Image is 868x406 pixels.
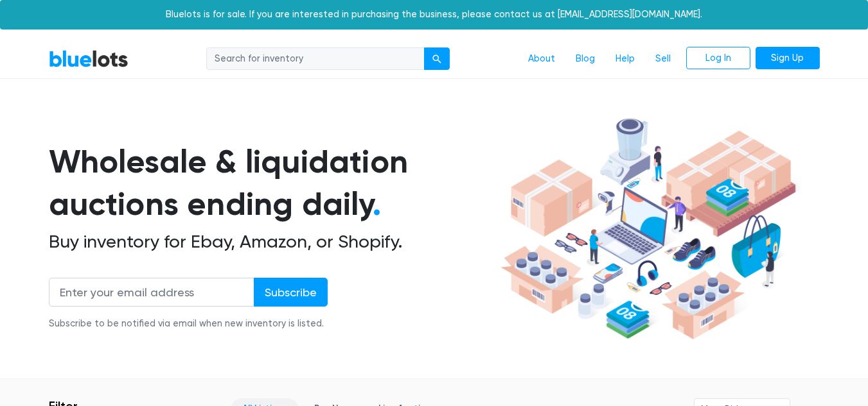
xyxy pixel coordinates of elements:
input: Search for inventory [206,47,425,71]
img: hero-ee84e7d0318cb26816c560f6b4441b76977f77a177738b4e94f68c95b2b83dbb.png [496,112,801,346]
a: Help [605,47,645,71]
a: Sell [645,47,681,71]
a: About [518,47,565,71]
h1: Wholesale & liquidation auctions ending daily [49,140,496,226]
input: Subscribe [254,278,328,307]
a: BlueLots [49,49,128,68]
a: Blog [565,47,605,71]
input: Enter your email address [49,278,254,307]
a: Sign Up [756,47,820,70]
a: Log In [686,47,750,70]
div: Subscribe to be notified via email when new inventory is listed. [49,317,328,331]
span: . [373,185,381,223]
h2: Buy inventory for Ebay, Amazon, or Shopify. [49,231,496,253]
